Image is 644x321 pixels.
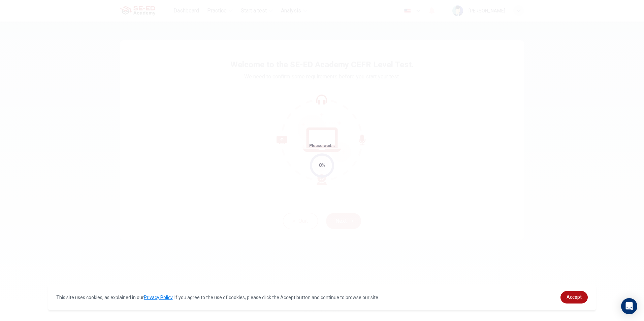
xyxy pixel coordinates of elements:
[56,295,379,300] span: This site uses cookies, as explained in our . If you agree to the use of cookies, please click th...
[319,162,325,169] div: 0%
[309,143,335,148] span: Please wait...
[567,294,582,300] span: Accept
[48,284,595,310] div: cookieconsent
[621,298,637,314] div: Open Intercom Messenger
[144,295,172,300] a: Privacy Policy
[560,291,588,304] a: dismiss cookie message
